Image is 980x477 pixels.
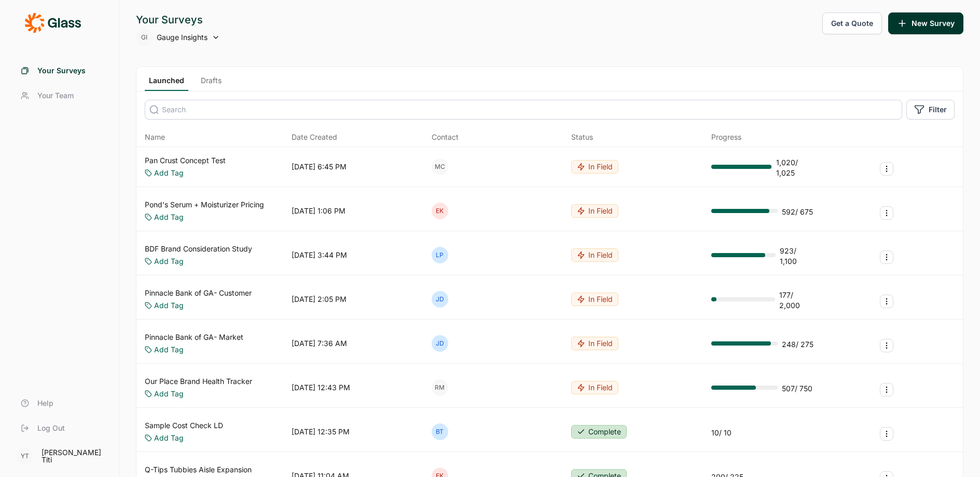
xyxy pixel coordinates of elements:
[929,104,947,115] span: Filter
[880,427,893,441] button: Survey Actions
[136,29,153,46] div: GI
[145,332,243,342] a: Pinnacle Bank of GA- Market
[711,428,731,438] div: 10 / 10
[432,335,448,352] div: JD
[782,207,813,217] div: 592 / 675
[822,12,882,34] button: Get a Quote
[888,12,963,34] button: New Survey
[432,247,448,263] div: LP
[432,291,448,308] div: JD
[292,294,347,304] div: [DATE] 2:05 PM
[571,132,593,142] div: Status
[292,162,347,172] div: [DATE] 6:45 PM
[145,75,188,91] a: Launched
[571,337,618,350] button: In Field
[880,295,893,308] button: Survey Actions
[154,168,184,178] a: Add Tag
[145,200,264,210] a: Pond's Serum + Moisturizer Pricing
[880,383,893,396] button: Survey Actions
[145,465,252,475] a: Q-Tips Tubbies Aisle Expansion
[292,338,347,349] div: [DATE] 7:36 AM
[154,389,184,399] a: Add Tag
[292,132,337,142] span: Date Created
[779,290,815,311] div: 177 / 2,000
[571,204,618,218] button: In Field
[906,100,955,120] button: Filter
[145,132,165,142] span: Name
[145,100,902,120] input: Search
[145,420,223,431] a: Sample Cost Check LD
[432,423,448,440] div: BT
[154,300,184,311] a: Add Tag
[37,423,65,433] span: Log Out
[571,381,618,394] button: In Field
[17,448,33,465] div: YT
[292,382,350,393] div: [DATE] 12:43 PM
[42,449,106,463] div: [PERSON_NAME] Titi
[571,425,627,439] button: Complete
[782,383,812,394] div: 507 / 750
[776,157,815,178] div: 1,020 / 1,025
[711,132,741,142] div: Progress
[154,212,184,222] a: Add Tag
[571,293,618,306] button: In Field
[136,12,220,27] div: Your Surveys
[145,376,252,387] a: Our Place Brand Health Tracker
[37,398,53,408] span: Help
[780,246,815,267] div: 923 / 1,100
[880,250,893,264] button: Survey Actions
[880,206,893,220] button: Survey Actions
[571,160,618,174] button: In Field
[292,250,347,260] div: [DATE] 3:44 PM
[37,90,74,101] span: Your Team
[145,288,252,298] a: Pinnacle Bank of GA- Customer
[145,155,226,166] a: Pan Crust Concept Test
[154,256,184,267] a: Add Tag
[292,206,346,216] div: [DATE] 1:06 PM
[432,379,448,396] div: RM
[154,344,184,355] a: Add Tag
[197,75,226,91] a: Drafts
[157,32,208,43] span: Gauge Insights
[571,248,618,262] button: In Field
[432,203,448,219] div: EK
[292,427,350,437] div: [DATE] 12:35 PM
[37,65,86,76] span: Your Surveys
[880,162,893,176] button: Survey Actions
[145,244,252,254] a: BDF Brand Consideration Study
[154,433,184,443] a: Add Tag
[880,339,893,352] button: Survey Actions
[432,158,448,175] div: MC
[432,132,459,142] div: Contact
[782,339,813,350] div: 248 / 275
